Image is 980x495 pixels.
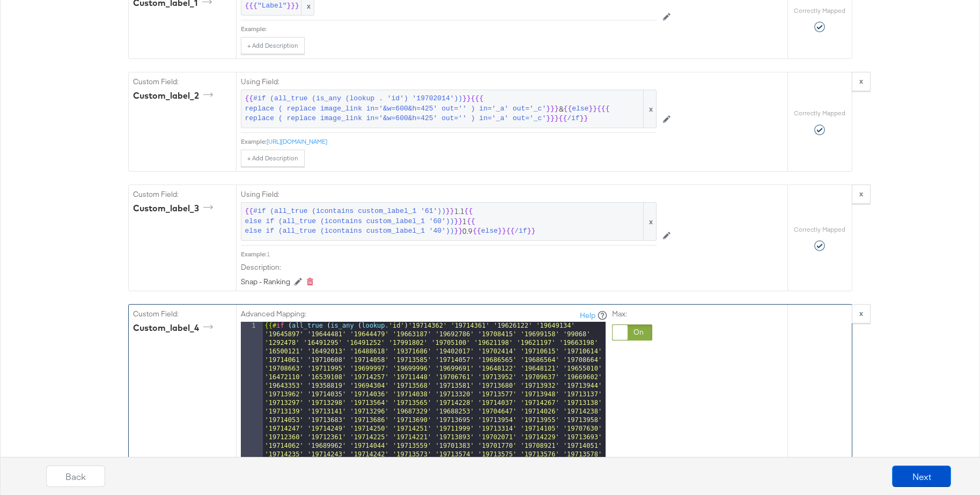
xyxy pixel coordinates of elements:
span: }} [454,217,463,227]
span: }}} [546,104,558,114]
strong: x [859,308,863,318]
span: }} [588,104,597,114]
span: }}} [287,1,299,11]
span: }} [580,114,588,124]
label: Custom Field: [133,309,232,319]
label: Description: [241,262,657,272]
div: 1 [267,250,657,258]
span: {{ [467,217,475,227]
button: Next [892,466,951,487]
div: custom_label_2 [133,90,217,102]
div: Example: [241,137,267,146]
div: custom_label_4 [133,322,217,334]
span: }} [446,206,454,217]
span: else if (all_true (icontains custom_label_1 '60')) [245,217,454,227]
strong: x [859,76,863,86]
label: Max: [612,309,652,319]
span: {{{ [245,1,257,11]
span: x [643,203,656,240]
span: 1.1 1 0.9 [245,206,652,237]
span: replace ( replace image_link in='&w=600&h=425' out='' ) in='_a' out='_c' [245,104,547,114]
button: + Add Description [241,37,305,54]
button: + Add Description [241,150,305,167]
label: Using Field: [241,77,657,87]
span: {{ [245,206,254,217]
span: {{ [559,114,568,124]
div: Snap - Ranking [241,277,290,287]
button: x [852,184,871,204]
span: }} [462,94,471,104]
span: & [245,94,652,124]
span: }} [454,226,463,237]
div: custom_label_3 [133,202,217,215]
span: {{ [465,206,473,217]
span: {{{ [471,94,483,104]
span: /if [514,226,527,237]
span: {{{ [597,104,609,114]
span: }} [527,226,536,237]
label: Advanced Mapping: [241,309,306,319]
label: Custom Field: [133,77,232,87]
span: }}} [546,114,558,124]
button: x [852,72,871,91]
span: replace ( replace image_link in='&w=600&h=425' out='' ) in='_a' out='_c' [245,114,547,124]
label: Using Field: [241,189,657,200]
span: else if (all_true (icontains custom_label_1 '40')) [245,226,454,237]
span: "Label" [257,1,287,11]
span: {{ [245,94,254,104]
span: #if (all_true (is_any (lookup . 'id') '19702014')) [253,94,462,104]
label: Custom Field: [133,189,232,200]
div: Example: [241,250,267,258]
label: Correctly Mapped [794,225,845,234]
span: /if [567,114,579,124]
a: [URL][DOMAIN_NAME] [267,137,327,145]
span: else [572,104,588,114]
span: {{ [564,104,572,114]
div: Example: [241,25,267,33]
a: Help [580,311,595,321]
button: Back [46,466,105,487]
span: else [481,226,498,237]
span: {{ [473,226,481,237]
strong: x [859,189,863,198]
span: }} [498,226,506,237]
label: Correctly Mapped [794,6,845,15]
label: Correctly Mapped [794,109,845,117]
span: x [643,90,656,128]
span: {{ [506,226,515,237]
span: #if (all_true (icontains custom_label_1 '61')) [253,206,446,217]
button: x [852,304,871,323]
